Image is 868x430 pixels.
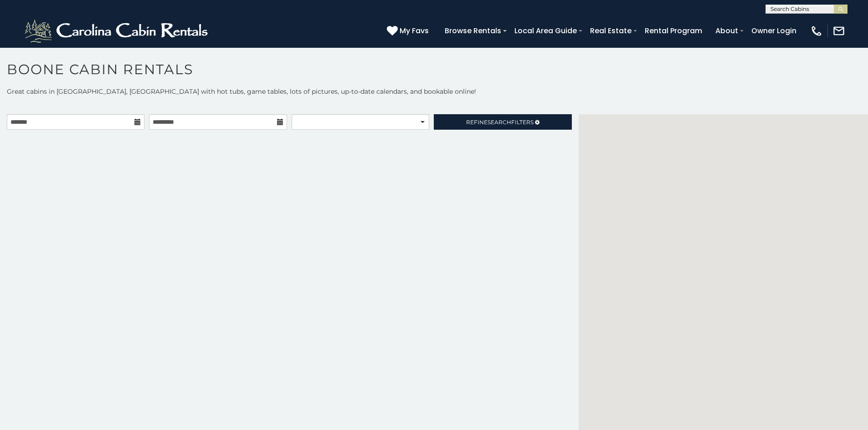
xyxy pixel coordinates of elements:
[510,23,581,39] a: Local Area Guide
[586,23,636,39] a: Real Estate
[832,25,845,37] img: mail-regular-white.png
[387,25,431,37] a: My Favs
[640,23,707,39] a: Rental Program
[488,119,511,126] span: Search
[434,114,571,130] a: RefineSearchFilters
[747,23,801,39] a: Owner Login
[466,119,534,126] span: Refine Filters
[711,23,743,39] a: About
[23,17,212,45] img: White-1-2.png
[440,23,506,39] a: Browse Rentals
[810,25,823,37] img: phone-regular-white.png
[400,25,429,36] span: My Favs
